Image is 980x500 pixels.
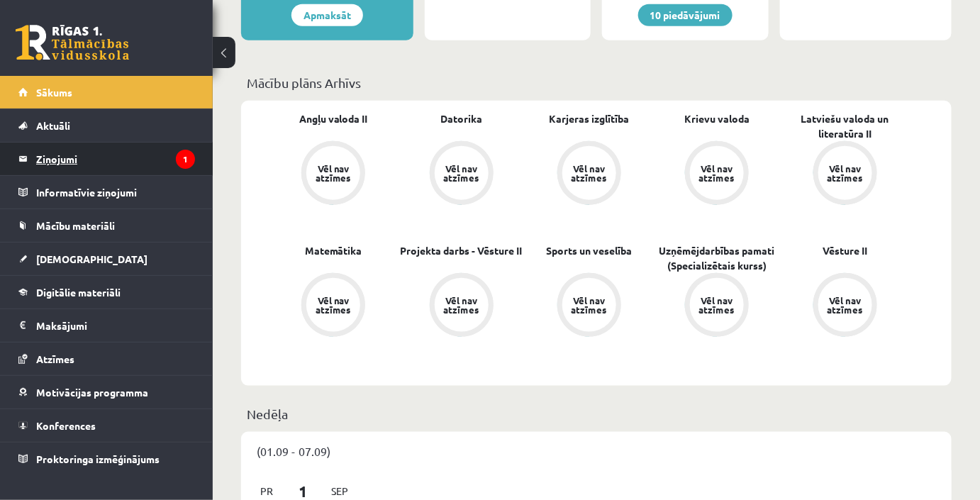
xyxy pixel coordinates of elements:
[176,150,195,169] i: 1
[825,296,865,314] div: Vēl nav atzīmes
[18,409,195,442] a: Konferences
[36,176,195,209] legend: Informatīvie ziņojumi
[442,296,481,314] div: Vēl nav atzīmes
[18,143,195,175] a: Ziņojumi1
[653,273,781,340] a: Vēl nav atzīmes
[313,164,353,182] div: Vēl nav atzīmes
[525,273,653,340] a: Vēl nav atzīmes
[313,296,353,314] div: Vēl nav atzīmes
[823,243,867,258] a: Vēsture II
[247,404,946,423] p: Nedēļa
[18,176,195,209] a: Informatīvie ziņojumi
[638,4,733,26] a: 10 piedāvājumi
[36,386,148,399] span: Motivācijas programma
[36,452,160,465] span: Proktoringa izmēģinājums
[549,111,629,126] a: Karjeras izglītība
[36,119,70,132] span: Aktuāli
[525,141,653,208] a: Vēl nav atzīmes
[440,111,482,126] a: Datorika
[247,73,946,92] p: Mācību plāns Arhīvs
[36,309,195,342] legend: Maksājumi
[299,111,368,126] a: Angļu valoda II
[18,109,195,142] a: Aktuāli
[653,243,781,273] a: Uzņēmējdarbības pamati (Specializētais kurss)
[18,343,195,375] a: Atzīmes
[825,164,865,182] div: Vēl nav atzīmes
[569,296,609,314] div: Vēl nav atzīmes
[18,309,195,342] a: Maksājumi
[36,252,147,265] span: [DEMOGRAPHIC_DATA]
[269,273,397,340] a: Vēl nav atzīmes
[569,164,609,182] div: Vēl nav atzīmes
[781,273,909,340] a: Vēl nav atzīmes
[653,141,781,208] a: Vēl nav atzīmes
[241,432,952,470] div: (01.09 - 07.09)
[16,25,129,60] a: Rīgas 1. Tālmācības vidusskola
[401,243,523,258] a: Projekta darbs - Vēsture II
[18,209,195,242] a: Mācību materiāli
[684,111,750,126] a: Krievu valoda
[781,141,909,208] a: Vēl nav atzīmes
[442,164,481,182] div: Vēl nav atzīmes
[697,164,737,182] div: Vēl nav atzīmes
[397,273,525,340] a: Vēl nav atzīmes
[36,419,96,432] span: Konferences
[269,141,397,208] a: Vēl nav atzīmes
[18,276,195,309] a: Digitālie materiāli
[546,243,632,258] a: Sports un veselība
[18,76,195,109] a: Sākums
[36,143,195,175] legend: Ziņojumi
[36,86,72,99] span: Sākums
[18,443,195,475] a: Proktoringa izmēģinājums
[397,141,525,208] a: Vēl nav atzīmes
[305,243,362,258] a: Matemātika
[697,296,737,314] div: Vēl nav atzīmes
[291,4,363,26] a: Apmaksāt
[18,376,195,409] a: Motivācijas programma
[781,111,909,141] a: Latviešu valoda un literatūra II
[36,286,121,299] span: Digitālie materiāli
[36,219,115,232] span: Mācību materiāli
[18,243,195,275] a: [DEMOGRAPHIC_DATA]
[36,352,74,365] span: Atzīmes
